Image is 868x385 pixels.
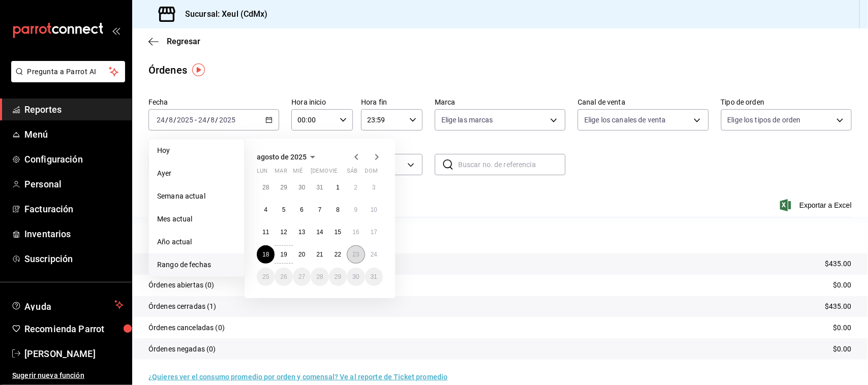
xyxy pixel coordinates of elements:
[361,99,423,106] label: Hora fin
[298,251,305,258] abbr: 20 de agosto de 2025
[347,268,365,286] button: 30 de agosto de 2025
[365,223,383,241] button: 17 de agosto de 2025
[198,116,207,124] input: --
[311,178,328,197] button: 31 de julio de 2025
[365,168,378,178] abbr: domingo
[280,251,287,258] abbr: 19 de agosto de 2025
[365,245,383,264] button: 24 de agosto de 2025
[347,201,365,219] button: 9 de agosto de 2025
[148,280,215,291] p: Órdenes abiertas (0)
[441,115,493,125] span: Elige las marcas
[11,61,125,82] button: Pregunta a Parrot AI
[280,273,287,280] abbr: 26 de agosto de 2025
[347,245,365,264] button: 23 de agosto de 2025
[352,273,359,280] abbr: 30 de agosto de 2025
[195,116,197,124] span: -
[24,347,124,361] span: [PERSON_NAME]
[311,268,328,286] button: 28 de agosto de 2025
[372,184,376,191] abbr: 3 de agosto de 2025
[293,268,311,286] button: 27 de agosto de 2025
[257,153,307,161] span: agosto de 2025
[293,245,311,264] button: 20 de agosto de 2025
[257,268,275,286] button: 25 de agosto de 2025
[167,37,200,46] span: Regresar
[833,323,852,333] p: $0.00
[24,127,124,141] span: Menú
[165,116,168,124] span: /
[293,201,311,219] button: 6 de agosto de 2025
[262,251,269,258] abbr: 18 de agosto de 2025
[365,201,383,219] button: 10 de agosto de 2025
[262,229,269,236] abbr: 11 de agosto de 2025
[825,301,852,312] p: $435.00
[192,63,205,76] img: Tooltip marker
[316,251,323,258] abbr: 21 de agosto de 2025
[329,168,337,178] abbr: viernes
[336,206,340,213] abbr: 8 de agosto de 2025
[148,323,225,333] p: Órdenes canceladas (0)
[371,251,377,258] abbr: 24 de agosto de 2025
[275,201,292,219] button: 5 de agosto de 2025
[211,116,216,124] input: --
[329,178,347,197] button: 1 de agosto de 2025
[216,116,219,124] span: /
[458,154,565,175] input: Buscar no. de referencia
[311,168,371,178] abbr: jueves
[329,223,347,241] button: 15 de agosto de 2025
[311,223,328,241] button: 14 de agosto de 2025
[157,168,236,179] span: Ayer
[12,370,124,381] span: Sugerir nueva función
[27,67,109,77] span: Pregunta a Parrot AI
[257,178,275,197] button: 28 de julio de 2025
[148,99,279,106] label: Fecha
[316,273,323,280] abbr: 28 de agosto de 2025
[157,237,236,247] span: Año actual
[354,184,357,191] abbr: 2 de agosto de 2025
[262,273,269,280] abbr: 25 de agosto de 2025
[578,99,708,106] label: Canal de venta
[24,177,124,191] span: Personal
[365,178,383,197] button: 3 de agosto de 2025
[316,184,323,191] abbr: 31 de julio de 2025
[782,199,852,211] button: Exportar a Excel
[352,251,359,258] abbr: 23 de agosto de 2025
[148,229,852,241] p: Resumen
[24,322,124,336] span: Recomienda Parrot
[168,116,173,124] input: --
[157,145,236,156] span: Hoy
[298,229,305,236] abbr: 13 de agosto de 2025
[335,251,341,258] abbr: 22 de agosto de 2025
[112,26,120,35] button: open_drawer_menu
[293,168,303,178] abbr: miércoles
[148,62,187,78] div: Órdenes
[257,201,275,219] button: 4 de agosto de 2025
[825,259,852,269] p: $435.00
[293,178,311,197] button: 30 de julio de 2025
[257,168,267,178] abbr: lunes
[24,202,124,216] span: Facturación
[335,229,341,236] abbr: 15 de agosto de 2025
[354,206,357,213] abbr: 9 de agosto de 2025
[721,99,852,106] label: Tipo de orden
[298,184,305,191] abbr: 30 de julio de 2025
[318,206,322,213] abbr: 7 de agosto de 2025
[148,344,216,355] p: Órdenes negadas (0)
[371,206,377,213] abbr: 10 de agosto de 2025
[371,273,377,280] abbr: 31 de agosto de 2025
[257,151,319,163] button: agosto de 2025
[148,301,217,312] p: Órdenes cerradas (1)
[24,152,124,166] span: Configuración
[282,206,286,213] abbr: 5 de agosto de 2025
[157,191,236,202] span: Semana actual
[293,223,311,241] button: 13 de agosto de 2025
[262,184,269,191] abbr: 28 de julio de 2025
[365,268,383,286] button: 31 de agosto de 2025
[173,116,176,124] span: /
[329,268,347,286] button: 29 de agosto de 2025
[24,227,124,241] span: Inventarios
[24,299,110,311] span: Ayuda
[352,229,359,236] abbr: 16 de agosto de 2025
[207,116,210,124] span: /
